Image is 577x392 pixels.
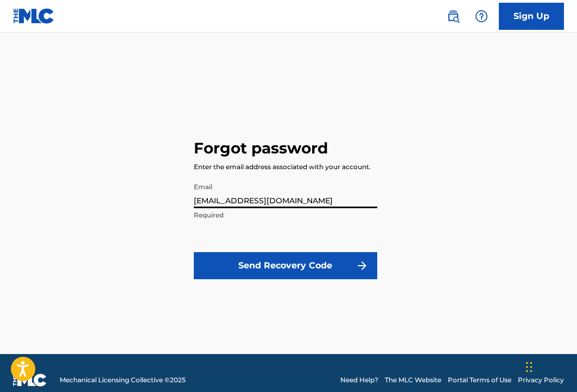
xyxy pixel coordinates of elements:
[194,139,328,158] h3: Forgot password
[356,259,369,272] img: f7272a7cc735f4ea7f67.svg
[13,8,55,24] img: MLC Logo
[499,3,564,30] a: Sign Up
[13,374,47,387] img: logo
[471,5,492,27] div: Help
[442,5,464,27] a: Public Search
[526,351,532,383] div: Drag
[60,375,186,385] span: Mechanical Licensing Collective © 2025
[447,10,460,23] img: search
[518,375,564,385] a: Privacy Policy
[194,252,377,279] button: Send Recovery Code
[475,10,488,23] img: help
[385,375,441,385] a: The MLC Website
[194,210,377,220] p: Required
[194,162,371,172] div: Enter the email address associated with your account.
[523,340,577,392] iframe: Chat Widget
[340,375,378,385] a: Need Help?
[448,375,511,385] a: Portal Terms of Use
